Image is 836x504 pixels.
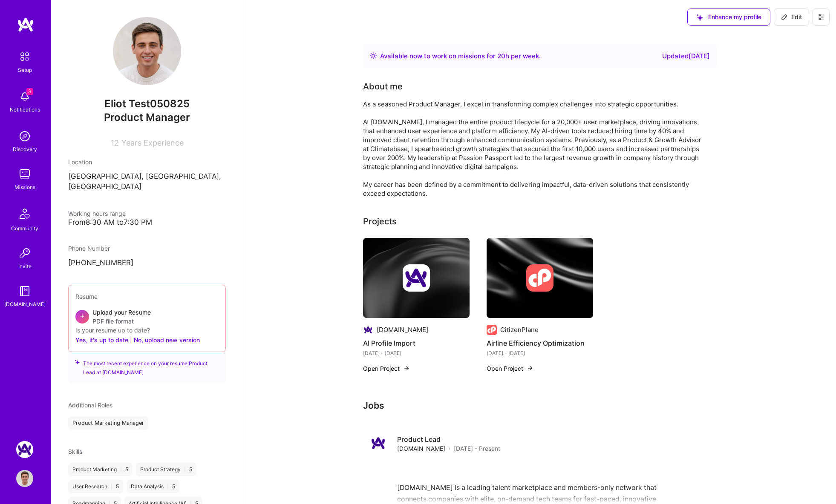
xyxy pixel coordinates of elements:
[11,224,38,233] div: Community
[14,183,35,192] div: Missions
[130,335,132,344] span: |
[363,364,410,373] button: Open Project
[127,480,179,493] div: Data Analysis 5
[68,480,123,493] div: User Research 5
[68,463,133,476] div: Product Marketing 5
[526,264,553,292] img: Company logo
[449,444,450,453] span: ·
[403,365,410,372] img: arrow-right
[18,262,32,271] div: Invite
[363,215,397,228] div: Projects
[687,9,770,26] button: Enhance my profile
[487,349,593,358] div: [DATE] - [DATE]
[527,365,533,372] img: arrow-right
[377,325,428,334] div: [DOMAIN_NAME]
[14,470,35,487] a: User Avatar
[16,166,33,183] img: teamwork
[111,138,119,147] span: 12
[104,111,190,123] span: Product Manager
[16,441,33,458] img: A.Team: Google Calendar Integration Testing
[121,138,184,147] span: Years Experience
[454,444,500,453] span: [DATE] - Present
[136,463,196,476] div: Product Strategy 5
[363,100,704,198] div: As a seasoned Product Manager, I excel in transforming complex challenges into strategic opportun...
[14,203,35,224] img: Community
[16,245,33,262] img: Invite
[363,400,717,411] h3: Jobs
[363,238,470,318] img: cover
[497,52,505,60] span: 20
[68,97,226,110] span: Eliot Test050825
[68,401,112,409] span: Additional Roles
[17,17,34,32] img: logo
[363,338,470,349] h4: AI Profile Import
[774,9,809,26] button: Edit
[68,172,226,192] p: [GEOGRAPHIC_DATA], [GEOGRAPHIC_DATA], [GEOGRAPHIC_DATA]
[68,416,148,430] div: Product Marketing Manager
[184,466,186,473] span: |
[16,128,33,145] img: discovery
[75,326,219,335] div: Is your resume up to date?
[380,51,541,61] div: Available now to work on missions for h per week .
[75,293,98,300] span: Resume
[370,435,387,452] img: Company logo
[781,13,802,21] span: Edit
[26,88,33,95] span: 3
[662,51,710,61] div: Updated [DATE]
[75,359,80,365] i: icon SuggestedTeams
[68,218,226,227] div: From 8:30 AM to 7:30 PM
[16,48,34,66] img: setup
[487,325,497,335] img: Company logo
[134,335,200,345] button: No, upload new version
[696,13,761,21] span: Enhance my profile
[68,448,82,455] span: Skills
[16,470,33,487] img: User Avatar
[68,347,226,384] div: The most recent experience on your resume: Product Lead at [DOMAIN_NAME]
[13,145,37,154] div: Discovery
[92,308,151,326] div: Upload your Resume
[10,105,40,114] div: Notifications
[120,466,122,473] span: |
[363,80,403,93] div: About me
[111,483,112,490] span: |
[487,238,593,318] img: cover
[363,349,470,358] div: [DATE] - [DATE]
[14,441,35,458] a: A.Team: Google Calendar Integration Testing
[487,338,593,349] h4: Airline Efficiency Optimization
[18,66,32,74] div: Setup
[487,364,533,373] button: Open Project
[68,210,126,217] span: Working hours range
[397,435,500,444] h4: Product Lead
[363,325,373,335] img: Company logo
[92,317,151,326] span: PDF file format
[113,17,181,85] img: User Avatar
[75,335,128,345] button: Yes, it's up to date
[68,258,226,268] p: [PHONE_NUMBER]
[397,444,445,453] span: [DOMAIN_NAME]
[68,157,226,166] div: Location
[16,88,33,105] img: bell
[4,300,46,309] div: [DOMAIN_NAME]
[80,311,85,320] span: +
[68,245,110,252] span: Phone Number
[370,52,377,59] img: Availability
[403,264,430,292] img: Company logo
[696,14,703,21] i: icon SuggestedTeams
[500,325,539,334] div: CitizenPlane
[167,483,169,490] span: |
[75,308,219,326] div: +Upload your ResumePDF file format
[16,283,33,300] img: guide book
